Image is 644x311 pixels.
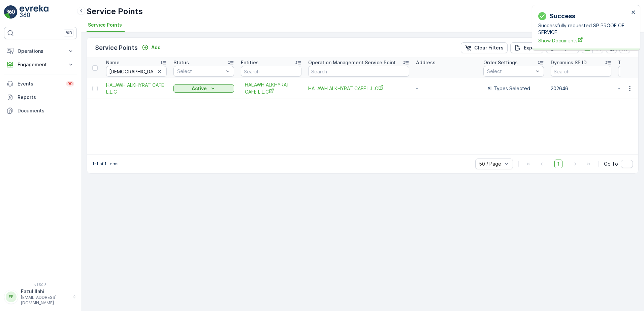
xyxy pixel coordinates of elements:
td: - [413,78,480,99]
button: Engagement [4,58,77,71]
p: Status [173,59,189,66]
div: FF [6,291,17,302]
a: HALAWH ALKHYRAT CAFE L.L.C [308,85,409,92]
button: close [631,9,636,16]
img: logo_light-DOdMpM7g.png [20,5,49,19]
p: Engagement [18,61,63,68]
p: Events [18,80,62,87]
span: Service Points [88,22,122,28]
button: FFFazul.Ilahi[EMAIL_ADDRESS][DOMAIN_NAME] [4,288,77,306]
p: Dynamics SP ID [551,59,587,66]
p: Select [177,68,224,75]
p: Active [192,85,207,92]
input: Search [308,66,409,77]
p: 99 [67,81,73,87]
button: Export [510,42,543,53]
a: Show Documents [538,37,629,44]
p: All Types Selected [487,85,540,92]
p: Service Points [95,43,138,53]
p: [EMAIL_ADDRESS][DOMAIN_NAME] [21,295,69,306]
p: Success [550,11,575,21]
button: Clear Filters [461,42,508,53]
p: Fazul.Ilahi [21,288,69,295]
button: Active [173,84,234,93]
p: Name [106,59,120,66]
p: Successfully requested SP PROOF OF SERVICE [538,22,629,36]
button: Add [139,43,163,51]
input: Search [106,66,167,77]
p: Export [524,44,539,51]
p: 1-1 of 1 items [92,161,119,167]
img: logo [4,5,18,19]
button: Operations [4,44,77,58]
span: v 1.50.3 [4,283,77,287]
p: Clear Filters [474,44,504,51]
p: ⌘B [65,30,72,36]
span: Go To [604,161,618,167]
span: 1 [554,160,562,168]
input: Search [551,66,611,77]
a: Events99 [4,77,77,91]
p: 202646 [551,85,611,92]
input: Search [241,66,301,77]
p: Operations [18,48,63,55]
p: Operation Management Service Point [308,59,396,66]
a: Reports [4,91,77,104]
a: HALAWH ALKHYRAT CAFE L.L.C [106,82,167,95]
p: Select [487,68,534,75]
p: Address [416,59,436,66]
p: Service Points [87,6,143,17]
p: Reports [18,94,74,101]
a: HALAWH ALKHYRAT CAFE L.L.C [245,81,297,95]
p: Add [151,44,161,51]
p: Entities [241,59,259,66]
div: Toggle Row Selected [92,86,98,91]
p: Order Settings [483,59,518,66]
p: Documents [18,107,74,114]
a: Documents [4,104,77,117]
